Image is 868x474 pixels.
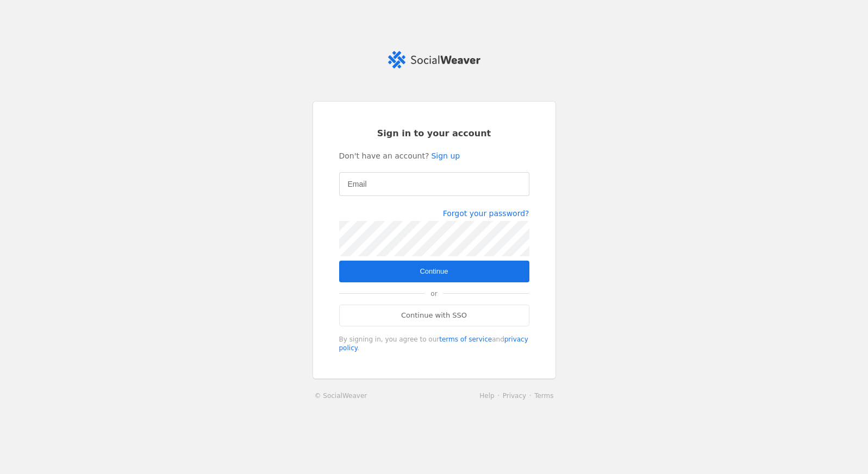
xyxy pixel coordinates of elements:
[339,150,429,161] span: Don't have an account?
[425,283,442,305] span: or
[443,209,529,218] a: Forgot your password?
[503,392,526,400] a: Privacy
[339,261,529,282] button: Continue
[339,305,529,326] a: Continue with SSO
[339,335,529,352] div: By signing in, you agree to our and .
[439,336,492,343] a: terms of service
[526,390,534,401] li: ·
[348,178,367,191] mat-label: Email
[377,128,491,140] span: Sign in to your account
[420,266,448,277] span: Continue
[315,390,367,401] a: © SocialWeaver
[431,150,460,161] a: Sign up
[339,336,528,352] a: privacy policy
[495,390,503,401] li: ·
[534,392,553,400] a: Terms
[479,392,494,400] a: Help
[348,178,521,191] input: Email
